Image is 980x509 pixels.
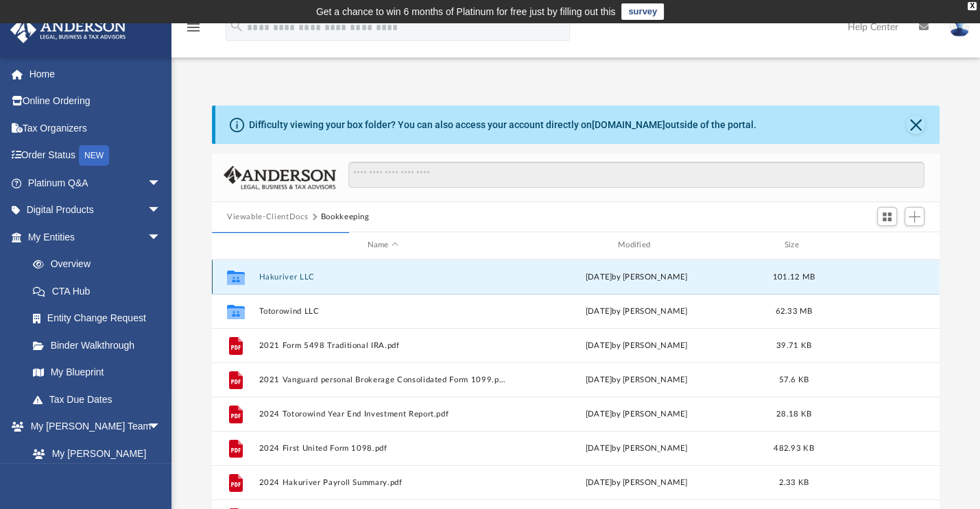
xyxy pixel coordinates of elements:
a: My [PERSON_NAME] Team [19,440,168,484]
span: 39.71 KB [776,341,811,349]
div: [DATE] by [PERSON_NAME] [512,476,760,488]
span: arrow_drop_down [147,413,175,441]
button: 2021 Vanguard personal Brokerage Consolidated Form 1099.pdf [259,375,506,384]
div: Modified [512,239,761,251]
button: Add [905,207,925,226]
div: Name [258,239,506,251]
button: 2024 Totorowind Year End Investment Report.pdf [259,410,506,419]
span: arrow_drop_down [147,223,175,251]
a: Digital Productsarrow_drop_down [10,197,182,224]
div: NEW [79,145,109,166]
img: User Pic [949,17,970,37]
a: menu [185,26,202,36]
div: Size [766,239,821,251]
input: Search files and folders [348,162,924,188]
span: 62.33 MB [775,307,812,314]
button: Totorowind LLC [259,307,506,316]
a: My Entitiesarrow_drop_down [10,223,182,251]
a: Tax Organizers [10,114,182,142]
span: 101.12 MB [773,273,815,280]
div: id [827,239,923,251]
div: close [968,2,977,10]
a: Home [10,60,182,88]
a: My Blueprint [19,359,175,386]
a: Online Ordering [10,88,182,115]
a: Tax Due Dates [19,386,182,413]
div: [DATE] by [PERSON_NAME] [512,305,760,317]
a: Binder Walkthrough [19,332,182,359]
button: Bookkeeping [321,211,370,223]
span: 28.18 KB [776,410,811,417]
a: Platinum Q&Aarrow_drop_down [10,169,182,197]
button: Hakuriver LLC [259,273,506,282]
button: 2024 Hakuriver Payroll Summary.pdf [259,478,506,487]
span: arrow_drop_down [147,169,175,197]
span: arrow_drop_down [147,197,175,225]
span: 482.93 KB [774,444,813,451]
div: [DATE] by [PERSON_NAME] [512,373,760,386]
span: 2.33 KB [779,478,809,486]
img: Anderson Advisors Platinum Portal [6,16,130,43]
i: menu [185,19,202,36]
div: [DATE] by [PERSON_NAME] [512,408,760,420]
div: [DATE] by [PERSON_NAME] [512,271,760,283]
a: Overview [19,251,182,278]
a: Entity Change Request [19,305,182,332]
a: survey [621,3,664,20]
button: 2021 Form 5498 Traditional IRA.pdf [259,341,506,350]
div: Difficulty viewing your box folder? You can also access your account directly on outside of the p... [249,118,756,132]
a: [DOMAIN_NAME] [592,119,665,130]
div: Get a chance to win 6 months of Platinum for free just by filling out this [316,3,616,20]
div: id [218,239,252,251]
a: Order StatusNEW [10,142,182,170]
button: Switch to Grid View [877,207,898,226]
button: 2024 First United Form 1098.pdf [259,444,506,453]
span: 57.6 KB [779,375,809,383]
a: My [PERSON_NAME] Teamarrow_drop_down [10,413,175,440]
button: Viewable-ClientDocs [227,211,308,223]
div: [DATE] by [PERSON_NAME] [512,339,760,351]
a: CTA Hub [19,277,182,305]
i: search [229,18,244,34]
button: Close [906,115,925,134]
div: [DATE] by [PERSON_NAME] [512,442,760,454]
